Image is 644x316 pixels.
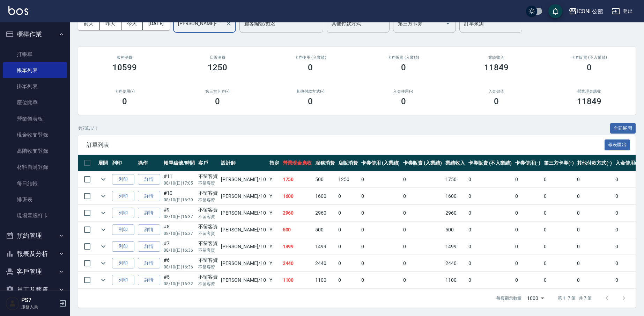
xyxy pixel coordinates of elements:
[138,241,160,252] a: 詳情
[575,171,614,188] td: 0
[614,238,642,255] td: 0
[614,222,642,238] td: 0
[360,171,402,188] td: 0
[313,222,336,238] td: 500
[542,222,576,238] td: 0
[162,255,197,272] td: #6
[3,281,67,299] button: 員工及薪資
[3,62,67,78] a: 帳單列表
[313,238,336,255] td: 1499
[198,247,218,253] p: 不留客資
[268,188,281,204] td: Y
[219,272,267,288] td: [PERSON_NAME] /10
[444,255,467,272] td: 2440
[162,171,197,188] td: #11
[614,255,642,272] td: 0
[313,171,336,188] td: 500
[401,188,444,204] td: 0
[444,205,467,221] td: 2960
[138,191,160,202] a: 詳情
[112,258,134,269] button: 列印
[3,78,67,94] a: 掛單列表
[272,89,348,94] h2: 其他付款方式(-)
[96,155,110,171] th: 展開
[313,255,336,272] td: 2440
[609,5,636,18] button: 登出
[112,174,134,185] button: 列印
[484,63,509,72] h3: 11849
[458,89,534,94] h2: 入金儲值
[98,174,109,185] button: expand row
[513,171,542,188] td: 0
[3,192,67,208] a: 排班表
[110,155,136,171] th: 列印
[336,171,360,188] td: 1250
[6,296,20,310] img: Person
[610,123,636,134] button: 全部展開
[401,63,406,72] h3: 0
[162,222,197,238] td: #8
[444,238,467,255] td: 1499
[467,155,513,171] th: 卡券販賣 (不入業績)
[198,189,218,197] div: 不留客資
[219,205,267,221] td: [PERSON_NAME] /10
[78,17,100,30] button: 前天
[494,96,499,106] h3: 0
[112,208,134,218] button: 列印
[198,240,218,247] div: 不留客資
[100,17,121,30] button: 昨天
[98,258,109,268] button: expand row
[268,272,281,288] td: Y
[198,257,218,264] div: 不留客資
[577,7,604,16] div: ICONI 公館
[3,245,67,263] button: 報表及分析
[219,171,267,188] td: [PERSON_NAME] /10
[551,55,627,60] h2: 卡券販賣 (不入業績)
[313,155,336,171] th: 服務消費
[308,96,313,106] h3: 0
[566,4,606,19] button: ICONI 公館
[268,255,281,272] td: Y
[87,142,605,149] span: 訂單列表
[98,191,109,201] button: expand row
[112,191,134,202] button: 列印
[164,281,195,287] p: 08/10 (日) 16:32
[164,180,195,186] p: 08/10 (日) 17:05
[401,171,444,188] td: 0
[162,272,197,288] td: #5
[542,171,576,188] td: 0
[281,205,314,221] td: 2960
[575,272,614,288] td: 0
[198,281,218,287] p: 不留客資
[87,55,163,60] h3: 服務消費
[614,272,642,288] td: 0
[444,272,467,288] td: 1100
[513,238,542,255] td: 0
[198,197,218,203] p: 不留客資
[3,94,67,110] a: 座位開單
[21,304,57,310] p: 服務人員
[281,238,314,255] td: 1499
[444,155,467,171] th: 業績收入
[614,155,642,171] th: 入金使用(-)
[513,272,542,288] td: 0
[138,224,160,235] a: 詳情
[513,222,542,238] td: 0
[138,208,160,218] a: 詳情
[8,6,28,15] img: Logo
[467,171,513,188] td: 0
[444,171,467,188] td: 1750
[219,188,267,204] td: [PERSON_NAME] /10
[215,96,220,106] h3: 0
[198,180,218,186] p: 不留客資
[208,63,227,72] h3: 1250
[467,222,513,238] td: 0
[268,171,281,188] td: Y
[112,63,137,72] h3: 10599
[542,272,576,288] td: 0
[268,205,281,221] td: Y
[162,188,197,204] td: #10
[3,263,67,281] button: 客戶管理
[122,96,127,106] h3: 0
[458,55,534,60] h2: 業績收入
